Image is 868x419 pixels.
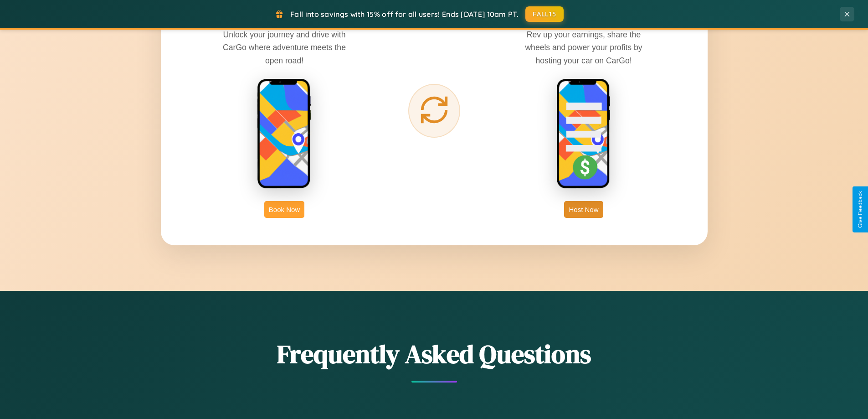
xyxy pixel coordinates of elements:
p: Rev up your earnings, share the wheels and power your profits by hosting your car on CarGo! [515,28,652,67]
div: Give Feedback [857,191,863,228]
span: Fall into savings with 15% off for all users! Ends [DATE] 10am PT. [290,10,519,19]
button: FALL15 [525,6,564,22]
h2: Frequently Asked Questions [161,336,708,372]
p: Unlock your journey and drive with CarGo where adventure meets the open road! [216,28,353,67]
button: Host Now [564,201,603,218]
img: host phone [556,78,611,190]
img: rent phone [257,78,312,190]
button: Book Now [264,201,304,218]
